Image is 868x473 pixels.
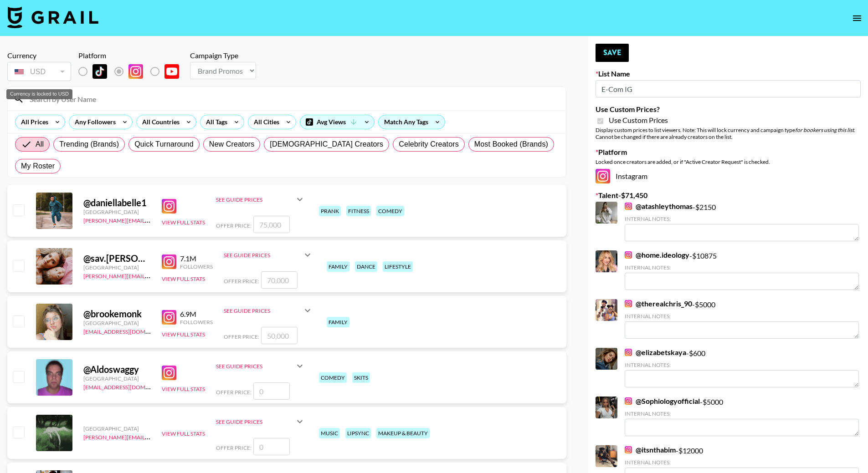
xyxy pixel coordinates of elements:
[327,261,349,272] div: family
[21,161,55,172] span: My Roster
[190,51,256,60] div: Campaign Type
[7,51,71,60] div: Currency
[83,375,151,382] div: [GEOGRAPHIC_DATA]
[162,430,205,437] button: View Full Stats
[625,300,632,307] img: Instagram
[164,64,179,79] img: YouTube
[83,209,151,215] div: [GEOGRAPHIC_DATA]
[216,418,294,425] div: See Guide Prices
[625,202,693,211] a: @atashleythomas
[379,115,445,129] div: Match Any Tags
[7,60,71,83] div: Currency is locked to USD
[625,299,859,339] div: - $ 5000
[625,349,632,356] img: Instagram
[596,44,629,62] button: Save
[383,261,413,272] div: lifestyle
[596,169,861,183] div: Instagram
[78,51,186,60] div: Platform
[795,127,854,133] em: for bookers using this list
[596,158,861,165] div: Locked once creators are added, or if "Active Creator Request" is checked.
[92,64,107,79] img: TikTok
[216,444,252,451] span: Offer Price:
[216,222,252,229] span: Offer Price:
[216,196,294,203] div: See Guide Prices
[248,115,281,129] div: All Cities
[180,263,213,270] div: Followers
[355,261,377,272] div: dance
[83,320,151,326] div: [GEOGRAPHIC_DATA]
[6,89,72,99] div: Currency is locked to USD
[83,432,218,441] a: [PERSON_NAME][EMAIL_ADDRESS][DOMAIN_NAME]
[253,438,290,455] input: 0
[162,219,205,226] button: View Full Stats
[209,139,255,150] span: New Creators
[625,397,700,406] a: @Sophiologyofficial
[7,6,98,28] img: Grail Talent
[162,331,205,338] button: View Full Stats
[625,397,632,405] img: Instagram
[625,202,859,241] div: - $ 2150
[83,264,151,271] div: [GEOGRAPHIC_DATA]
[625,410,859,417] div: Internal Notes:
[625,459,859,466] div: Internal Notes:
[216,389,252,396] span: Offer Price:
[625,348,859,387] div: - $ 600
[261,327,298,344] input: 50,000
[162,310,176,325] img: Instagram
[300,115,374,129] div: Avg Views
[399,139,459,150] span: Celebrity Creators
[36,139,44,150] span: All
[83,382,175,391] a: [EMAIL_ADDRESS][DOMAIN_NAME]
[625,215,859,222] div: Internal Notes:
[625,250,689,259] a: @home.ideology
[327,317,349,327] div: family
[69,115,118,129] div: Any Followers
[270,139,383,150] span: [DEMOGRAPHIC_DATA] Creators
[83,308,151,320] div: @ brookemonk
[216,355,305,377] div: See Guide Prices
[319,428,340,438] div: music
[137,115,181,129] div: All Countries
[345,428,371,438] div: lipsync
[24,92,560,106] input: Search by User Name
[216,188,305,210] div: See Guide Prices
[83,271,218,280] a: [PERSON_NAME][EMAIL_ADDRESS][DOMAIN_NAME]
[134,139,194,150] span: Quick Turnaround
[216,411,305,432] div: See Guide Prices
[128,64,143,79] img: Instagram
[253,382,290,400] input: 0
[224,252,302,259] div: See Guide Prices
[376,428,430,438] div: makeup & beauty
[216,363,294,370] div: See Guide Prices
[224,300,313,321] div: See Guide Prices
[83,364,151,375] div: @ Aldoswaggy
[162,275,205,282] button: View Full Stats
[352,372,370,383] div: skits
[83,253,151,264] div: @ sav.[PERSON_NAME]
[346,206,371,216] div: fitness
[596,169,610,183] img: Instagram
[180,310,213,319] div: 6.9M
[253,216,290,233] input: 75,000
[224,307,302,314] div: See Guide Prices
[9,64,69,80] div: USD
[83,197,151,209] div: @ daniellabelle1
[162,366,176,380] img: Instagram
[162,199,176,214] img: Instagram
[625,361,859,368] div: Internal Notes:
[83,215,218,224] a: [PERSON_NAME][EMAIL_ADDRESS][DOMAIN_NAME]
[224,244,313,266] div: See Guide Prices
[15,115,50,129] div: All Prices
[625,313,859,320] div: Internal Notes:
[180,319,213,326] div: Followers
[376,206,404,216] div: comedy
[78,62,186,81] div: List locked to Instagram.
[625,251,632,259] img: Instagram
[625,264,859,271] div: Internal Notes:
[596,147,861,157] label: Platform
[180,254,213,263] div: 7.1M
[609,116,668,125] span: Use Custom Prices
[319,372,347,383] div: comedy
[848,9,866,27] button: open drawer
[625,445,676,454] a: @itsnthabim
